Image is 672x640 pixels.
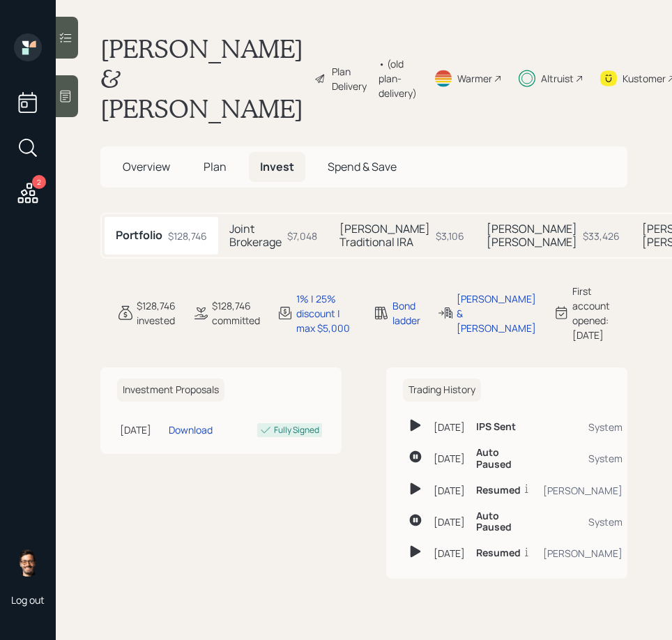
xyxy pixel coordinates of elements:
div: $128,746 committed [212,298,260,328]
span: Plan [204,159,227,174]
h6: Trading History [403,379,481,402]
div: Log out [11,593,45,607]
div: Plan Delivery [332,64,372,93]
h5: [PERSON_NAME] [PERSON_NAME] [487,222,577,249]
h6: Auto Paused [476,447,532,471]
div: • (old plan-delivery) [379,56,417,100]
div: $3,106 [436,229,464,243]
div: $7,048 [287,229,317,243]
span: Invest [260,159,294,174]
div: [DATE] [434,483,465,498]
div: Download [169,422,213,437]
div: System [543,515,623,529]
div: Warmer [457,71,492,86]
h6: IPS Sent [476,421,516,433]
h6: Resumed [476,485,521,496]
div: System [543,451,623,466]
h6: Investment Proposals [117,379,224,402]
div: [DATE] [434,451,465,466]
span: Overview [123,159,170,174]
div: Kustomer [623,71,666,86]
div: 2 [32,175,46,189]
h6: Auto Paused [476,510,532,534]
div: Altruist [541,71,574,86]
h1: [PERSON_NAME] & [PERSON_NAME] [100,33,303,124]
div: System [543,420,623,434]
div: [DATE] [120,422,163,437]
img: sami-boghos-headshot.png [14,549,42,577]
div: [PERSON_NAME] [543,483,623,498]
div: Bond ladder [392,298,420,328]
div: [DATE] [434,546,465,561]
h5: [PERSON_NAME] Traditional IRA [339,222,430,249]
div: Fully Signed [274,424,319,436]
div: $128,746 [168,229,207,243]
div: [PERSON_NAME] [543,546,623,561]
h5: Joint Brokerage [229,222,282,249]
h6: Resumed [476,547,521,559]
div: [DATE] [434,515,465,529]
div: $128,746 invested [137,298,176,328]
div: [PERSON_NAME] & [PERSON_NAME] [457,291,536,335]
h5: Portfolio [116,229,162,242]
span: Spend & Save [328,159,397,174]
div: $33,426 [583,229,620,243]
div: 1% | 25% discount | max $5,000 [296,291,356,335]
div: [DATE] [434,420,465,434]
div: First account opened: [DATE] [572,284,627,342]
